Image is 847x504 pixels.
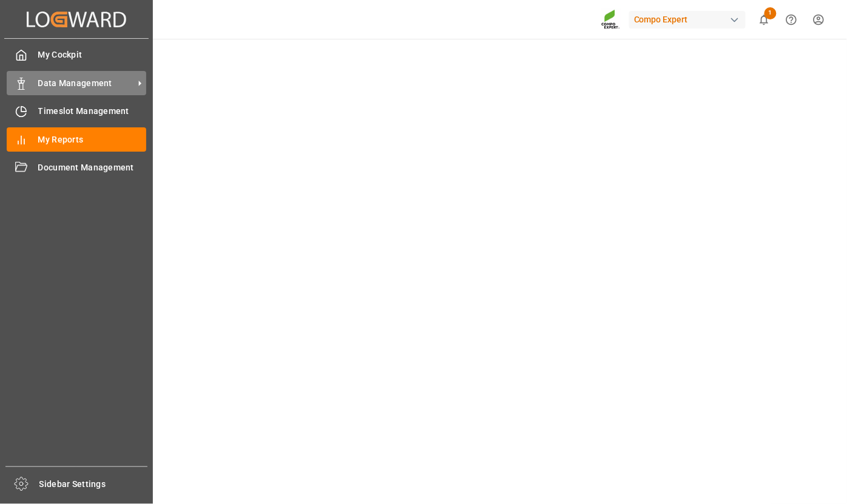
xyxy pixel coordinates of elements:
[38,133,147,146] span: My Reports
[7,99,146,123] a: Timeslot Management
[751,6,778,33] button: show 1 new notifications
[778,6,805,33] button: Help Center
[38,161,147,174] span: Document Management
[7,127,146,151] a: My Reports
[629,8,751,31] button: Compo Expert
[7,156,146,180] a: Document Management
[38,105,147,118] span: Timeslot Management
[7,43,146,67] a: My Cockpit
[38,77,134,90] span: Data Management
[601,9,621,30] img: Screenshot%202023-09-29%20at%2010.02.21.png_1712312052.png
[629,11,746,29] div: Compo Expert
[39,478,148,491] span: Sidebar Settings
[38,49,147,61] span: My Cockpit
[764,7,777,19] span: 1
